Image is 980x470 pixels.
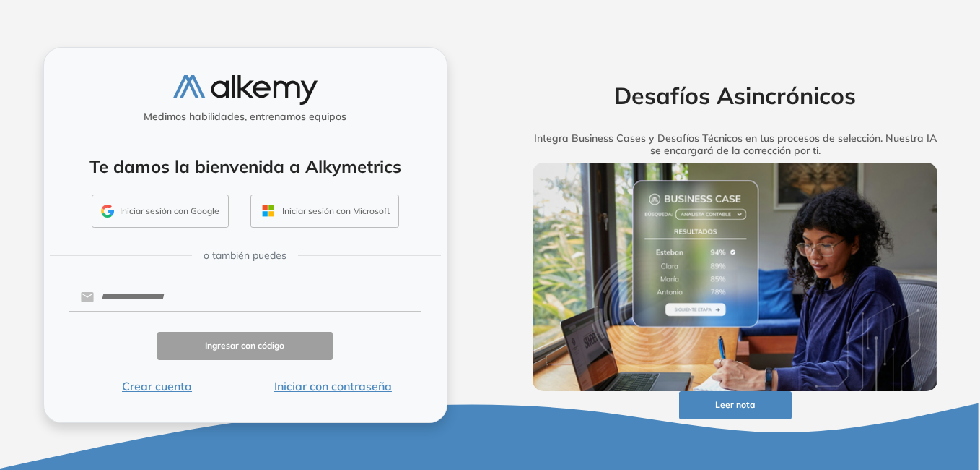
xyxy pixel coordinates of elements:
button: Ingresar con código [157,332,333,360]
img: img-more-info [533,163,938,391]
h4: Te damos la bienvenida a Alkymetrics [63,156,428,177]
span: o también puedes [204,248,286,263]
h5: Integra Business Cases y Desafíos Técnicos en tus procesos de selección. Nuestra IA se encargará ... [510,132,961,157]
h5: Medimos habilidades, entrenamos equipos [50,111,441,123]
button: Iniciar sesión con Google [92,195,229,228]
button: Leer nota [679,391,792,419]
h2: Desafíos Asincrónicos [510,82,961,109]
img: logo-alkemy [173,75,318,105]
button: Iniciar con contraseña [245,377,421,395]
button: Crear cuenta [69,377,245,395]
img: GMAIL_ICON [101,205,114,218]
img: OUTLOOK_ICON [260,202,276,219]
button: Iniciar sesión con Microsoft [250,195,399,228]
